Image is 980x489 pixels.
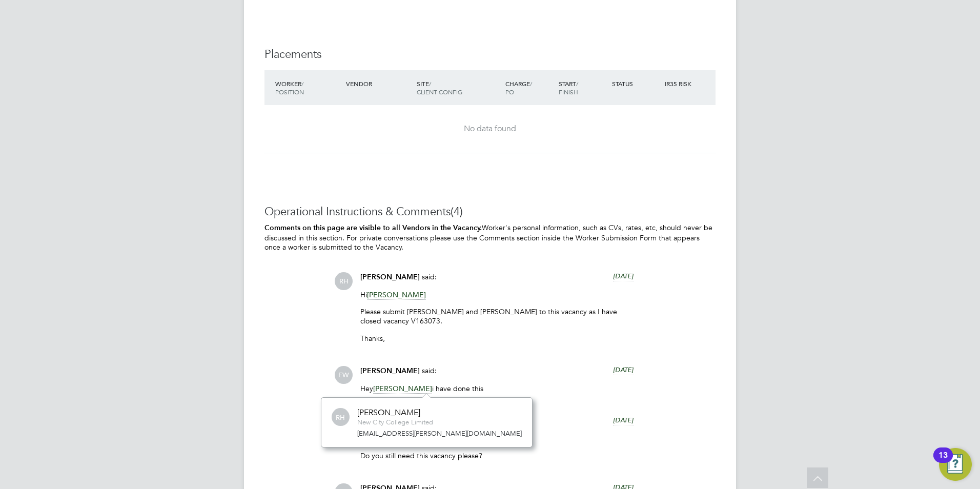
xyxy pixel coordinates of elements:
[662,74,698,93] div: IR35 Risk
[613,365,634,374] span: [DATE]
[343,74,414,93] div: Vendor
[417,79,462,96] span: / Client Config
[360,273,420,281] span: [PERSON_NAME]
[367,290,426,300] span: [PERSON_NAME]
[360,290,634,299] p: Hi
[357,429,522,438] a: [EMAIL_ADDRESS][PERSON_NAME][DOMAIN_NAME]
[360,334,634,343] p: Thanks,
[357,418,433,427] div: New City College Limited
[360,366,420,375] span: [PERSON_NAME]
[360,307,634,325] p: Please submit [PERSON_NAME] and [PERSON_NAME] to this vacancy as I have closed vacancy V163073.
[264,223,482,232] b: Comments on this page are visible to all Vendors in the Vacancy.
[335,366,353,384] span: EW
[422,366,437,375] span: said:
[273,74,343,101] div: Worker
[357,407,433,418] div: [PERSON_NAME]
[335,272,353,290] span: RH
[559,79,578,96] span: / Finish
[609,74,663,93] div: Status
[613,272,634,280] span: [DATE]
[264,205,716,219] h3: Operational Instructions & Comments
[414,74,503,101] div: Site
[275,124,705,134] div: No data found
[264,223,716,252] p: Worker's personal information, such as CVs, rates, etc, should never be discussed in this section...
[275,79,304,96] span: / Position
[422,272,437,281] span: said:
[373,384,432,394] span: [PERSON_NAME]
[503,74,556,101] div: Charge
[451,205,463,218] span: (4)
[556,74,609,101] div: Start
[613,416,634,424] span: [DATE]
[360,451,634,460] p: Do you still need this vacancy please?
[505,79,532,96] span: / PO
[360,384,634,393] p: Hey i have done this
[939,448,972,481] button: Open Resource Center, 13 new notifications
[938,455,948,468] div: 13
[264,47,716,62] h3: Placements
[332,409,350,426] span: RH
